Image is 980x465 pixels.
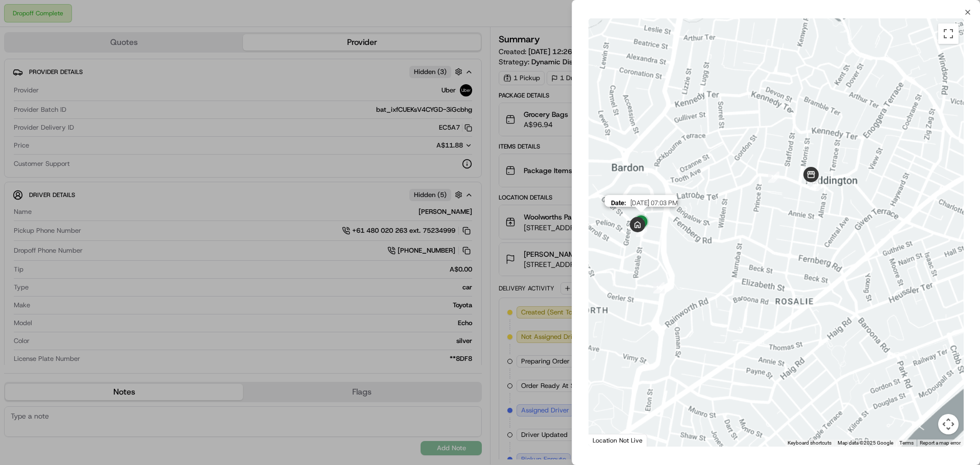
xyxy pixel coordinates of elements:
[589,434,647,447] div: Location Not Live
[810,179,821,190] div: 10
[899,440,914,446] a: Terms
[591,433,625,447] img: Google
[920,440,961,446] a: Report a map error
[938,23,959,44] button: Toggle fullscreen view
[788,439,831,447] button: Keyboard shortcuts
[838,440,893,446] span: Map data ©2025 Google
[653,282,665,293] div: 13
[610,199,626,207] span: Date :
[938,414,959,434] button: Map camera controls
[805,172,817,183] div: 9
[768,172,779,183] div: 12
[630,199,677,207] span: [DATE] 07:03 PM
[591,433,625,447] a: Open this area in Google Maps (opens a new window)
[636,226,647,237] div: 14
